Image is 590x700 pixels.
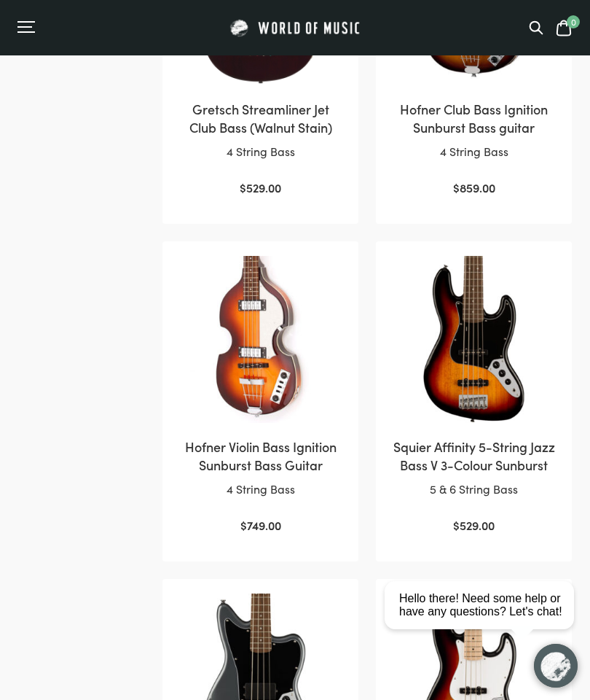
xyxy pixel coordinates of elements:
[228,17,363,38] img: World of Music
[177,480,344,499] p: 4 String Bass
[390,480,557,499] p: 5 & 6 String Bass
[390,256,557,423] img: Squier Affinity Jazz V 3CSB body
[17,20,157,35] div: Menu
[240,517,247,533] span: $
[240,179,281,195] bdi: 529.00
[379,540,590,700] iframe: Chat with our support team
[390,142,557,161] p: 4 String Bass
[453,517,495,533] bdi: 529.00
[453,179,495,195] bdi: 859.00
[453,179,460,195] span: $
[390,256,557,535] a: Squier Affinity 5-String Jazz Bass V 3-Colour Sunburst5 & 6 String Bass $529.00
[177,256,344,423] img: Hofner Violin Bass
[240,517,281,533] bdi: 749.00
[390,100,557,136] h2: Hofner Club Bass Ignition Sunburst Bass guitar
[177,437,344,474] h2: Hofner Violin Bass Ignition Sunburst Bass Guitar
[177,142,344,161] p: 4 String Bass
[240,179,246,195] span: $
[567,15,580,28] span: 0
[177,100,344,136] h2: Gretsch Streamliner Jet Club Bass (Walnut Stain)
[177,256,344,535] a: Hofner Violin Bass Ignition Sunburst Bass Guitar4 String Bass $749.00
[390,437,557,474] h2: Squier Affinity 5-String Jazz Bass V 3-Colour Sunburst
[453,517,460,533] span: $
